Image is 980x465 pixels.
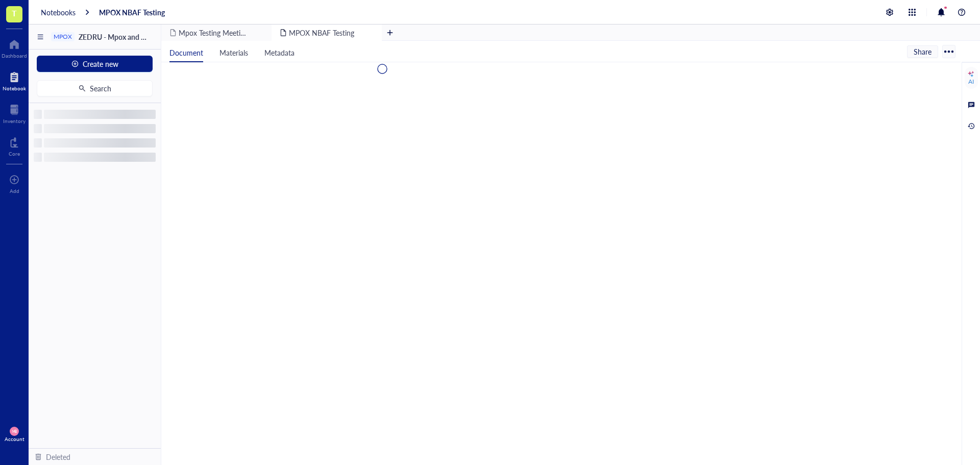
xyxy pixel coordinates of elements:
[83,60,118,68] span: Create new
[37,56,153,72] button: Create new
[41,8,76,17] a: Notebooks
[54,33,72,40] div: MPOX
[914,47,932,56] span: Share
[99,8,165,17] a: MPOX NBAF Testing
[219,47,248,58] span: Materials
[3,118,26,124] div: Inventory
[968,78,974,86] div: AI
[3,85,26,91] div: Notebook
[12,7,17,19] span: T
[2,53,27,59] div: Dashboard
[9,151,20,157] div: Core
[3,69,26,91] a: Notebook
[5,436,24,442] div: Account
[12,429,16,433] span: MB
[907,45,938,58] button: Share
[3,102,26,124] a: Inventory
[79,32,172,42] span: ZEDRU - Mpox and Swinepox
[46,451,70,462] div: Deleted
[2,36,27,59] a: Dashboard
[169,47,203,58] span: Document
[9,134,20,157] a: Core
[264,47,295,58] span: Metadata
[10,188,19,194] div: Add
[90,84,111,92] span: Search
[37,80,153,96] button: Search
